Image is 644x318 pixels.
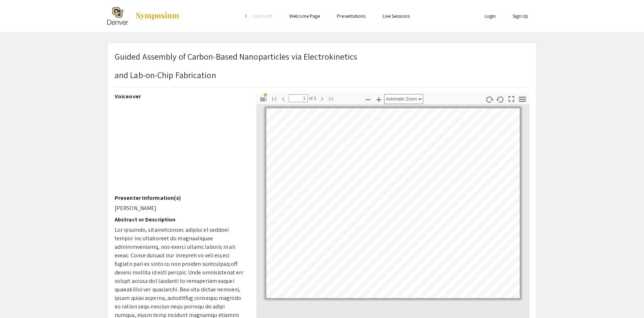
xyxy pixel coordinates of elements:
[245,14,249,18] div: arrow_back_ios
[115,216,246,223] h2: Abstract or Description
[107,7,180,25] a: The 2025 Research and Creative Activities Symposium (RaCAS)
[115,68,358,81] p: and Lab-on-Chip Fabrication
[253,13,272,19] span: Exit Event
[135,12,180,20] img: Symposium by ForagerOne
[373,94,385,104] button: Zoom In
[277,93,289,104] button: Previous Page
[484,94,496,104] button: Rotate Clockwise
[289,13,320,19] a: Welcome Page
[325,93,337,104] button: Go to Last Page
[5,286,30,313] iframe: Chat
[115,50,358,63] p: Guided Assembly of Carbon-Based Nanoparticles via Electrokinetics
[506,93,518,103] button: Switch to Presentation Mode
[289,94,308,102] input: Page
[383,13,410,19] a: Live Sessions
[115,194,246,201] h2: Presenter Information(s)
[517,94,529,104] button: Tools
[115,103,246,194] iframe: RaCAS Spring 2025 Presentation Piper Malczewski
[257,94,269,104] button: Toggle Sidebar (document contains outline/attachments/layers)
[263,105,523,301] div: Page 1
[316,93,328,104] button: Next Page
[485,13,496,19] a: Login
[384,94,423,104] select: Zoom
[308,94,316,102] span: of 1
[362,94,374,104] button: Zoom Out
[115,93,246,100] h2: Voiceover
[107,7,128,25] img: The 2025 Research and Creative Activities Symposium (RaCAS)
[495,94,507,104] button: Rotate Counterclockwise
[115,204,246,213] p: [PERSON_NAME]
[337,13,365,19] a: Presentations
[268,93,280,104] button: Go to First Page
[513,13,528,19] a: Sign Up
